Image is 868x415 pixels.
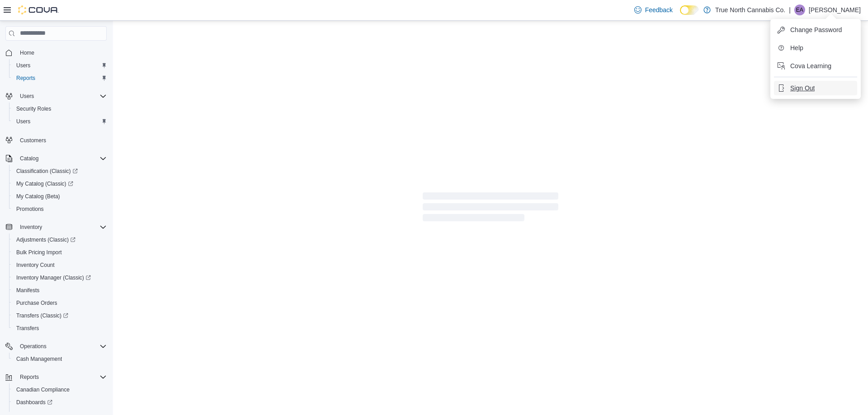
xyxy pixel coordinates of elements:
[16,372,42,382] button: Reports
[13,384,73,395] a: Canadian Compliance
[16,399,52,406] span: Dashboards
[13,247,66,258] a: Bulk Pricing Import
[9,259,110,271] button: Inventory Count
[13,73,107,84] span: Reports
[13,103,107,114] span: Security Roles
[13,60,107,71] span: Users
[631,1,676,19] a: Feedback
[16,205,44,213] span: Promotions
[13,191,107,202] span: My Catalog (Beta)
[715,5,785,15] p: True North Cannabis Co.
[13,166,81,177] a: Classification (Classic)
[16,222,107,233] span: Inventory
[13,397,56,408] a: Dashboards
[16,261,55,269] span: Inventory Count
[9,353,110,365] button: Cash Management
[13,166,107,177] span: Classification (Classic)
[16,47,107,58] span: Home
[13,384,107,395] span: Canadian Compliance
[9,233,110,246] a: Adjustments (Classic)
[16,386,70,393] span: Canadian Compliance
[2,221,110,233] button: Inventory
[13,234,79,245] a: Adjustments (Classic)
[9,177,110,190] a: My Catalog (Classic)
[16,222,46,233] button: Inventory
[13,323,107,334] span: Transfers
[13,204,47,214] a: Promotions
[774,81,857,95] button: Sign Out
[16,105,51,112] span: Security Roles
[16,134,107,145] span: Customers
[680,5,699,15] input: Dark Mode
[789,5,791,15] p: |
[13,298,61,308] a: Purchase Orders
[790,43,803,52] span: Help
[9,322,110,335] button: Transfers
[20,137,46,144] span: Customers
[16,153,107,164] span: Catalog
[13,204,107,214] span: Promotions
[16,325,39,332] span: Transfers
[9,103,110,115] button: Security Roles
[13,116,107,127] span: Users
[16,168,78,175] span: Classification (Classic)
[13,285,43,296] a: Manifests
[13,234,107,245] span: Adjustments (Classic)
[13,323,42,334] a: Transfers
[5,42,107,412] nav: Complex example
[423,194,558,223] span: Loading
[20,49,34,56] span: Home
[9,383,110,396] button: Canadian Compliance
[16,341,107,352] span: Operations
[2,46,110,59] button: Home
[16,91,107,102] span: Users
[13,285,107,296] span: Manifests
[13,260,107,270] span: Inventory Count
[9,115,110,128] button: Users
[774,23,857,37] button: Change Password
[790,61,831,70] span: Cova Learning
[13,178,77,189] a: My Catalog (Classic)
[2,371,110,383] button: Reports
[790,84,815,93] span: Sign Out
[2,340,110,353] button: Operations
[9,396,110,409] a: Dashboards
[2,152,110,165] button: Catalog
[13,298,107,308] span: Purchase Orders
[16,341,50,352] button: Operations
[16,193,60,200] span: My Catalog (Beta)
[9,59,110,72] button: Users
[13,272,107,283] span: Inventory Manager (Classic)
[16,47,38,58] a: Home
[13,354,66,364] a: Cash Management
[16,372,107,382] span: Reports
[13,60,34,71] a: Users
[9,284,110,297] button: Manifests
[794,5,805,15] div: Erin Anderson
[13,247,107,258] span: Bulk Pricing Import
[13,103,55,114] a: Security Roles
[16,236,75,243] span: Adjustments (Classic)
[2,133,110,146] button: Customers
[16,62,30,69] span: Users
[9,72,110,84] button: Reports
[13,260,58,270] a: Inventory Count
[16,135,50,146] a: Customers
[13,310,72,321] a: Transfers (Classic)
[13,354,107,364] span: Cash Management
[16,249,62,256] span: Bulk Pricing Import
[13,116,34,127] a: Users
[9,165,110,177] a: Classification (Classic)
[20,343,47,350] span: Operations
[9,203,110,215] button: Promotions
[20,93,34,100] span: Users
[20,155,38,162] span: Catalog
[774,41,857,55] button: Help
[16,355,62,363] span: Cash Management
[16,75,35,82] span: Reports
[9,297,110,309] button: Purchase Orders
[645,5,673,14] span: Feedback
[20,224,42,231] span: Inventory
[16,153,42,164] button: Catalog
[9,190,110,203] button: My Catalog (Beta)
